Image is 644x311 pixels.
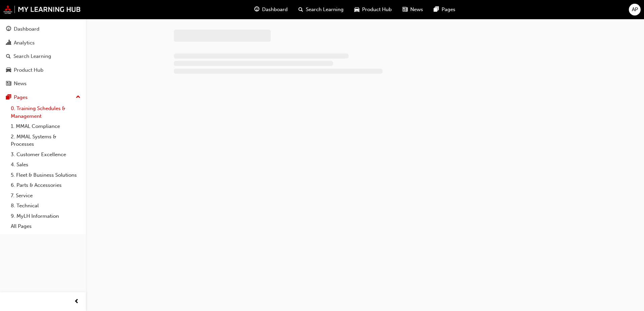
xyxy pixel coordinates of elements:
a: Search Learning [3,50,83,63]
span: pages-icon [434,5,439,14]
img: mmal [3,5,81,14]
span: search-icon [298,5,303,14]
button: Pages [3,91,83,104]
a: Analytics [3,37,83,49]
span: car-icon [354,5,359,14]
span: prev-icon [74,298,79,306]
div: Pages [14,94,28,101]
span: News [410,6,423,13]
span: car-icon [6,67,11,73]
a: 8. Technical [8,201,83,211]
a: news-iconNews [397,3,428,16]
a: 7. Service [8,191,83,201]
span: Product Hub [362,6,392,13]
div: News [14,80,27,88]
a: search-iconSearch Learning [293,3,349,16]
div: Product Hub [14,66,43,74]
button: AP [629,4,641,15]
span: Pages [442,6,455,13]
div: Dashboard [14,25,39,33]
span: chart-icon [6,40,11,46]
span: Search Learning [306,6,344,13]
a: guage-iconDashboard [249,3,293,16]
span: Dashboard [262,6,288,13]
a: 3. Customer Excellence [8,149,83,160]
span: news-icon [6,81,11,87]
a: Dashboard [3,23,83,35]
span: pages-icon [6,95,11,101]
span: guage-icon [6,26,11,32]
button: DashboardAnalyticsSearch LearningProduct HubNews [3,22,83,91]
a: 5. Fleet & Business Solutions [8,170,83,180]
a: 0. Training Schedules & Management [8,103,83,121]
a: Product Hub [3,64,83,76]
span: up-icon [76,93,80,102]
a: 2. MMAL Systems & Processes [8,132,83,149]
a: 1. MMAL Compliance [8,121,83,132]
span: AP [632,6,638,13]
div: Analytics [14,39,35,47]
span: guage-icon [254,5,259,14]
a: car-iconProduct Hub [349,3,397,16]
span: news-icon [402,5,408,14]
a: All Pages [8,221,83,232]
a: pages-iconPages [428,3,461,16]
span: search-icon [6,54,11,60]
a: 9. MyLH Information [8,211,83,221]
a: 4. Sales [8,160,83,170]
a: 6. Parts & Accessories [8,180,83,191]
a: News [3,77,83,90]
div: Search Learning [13,53,51,60]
